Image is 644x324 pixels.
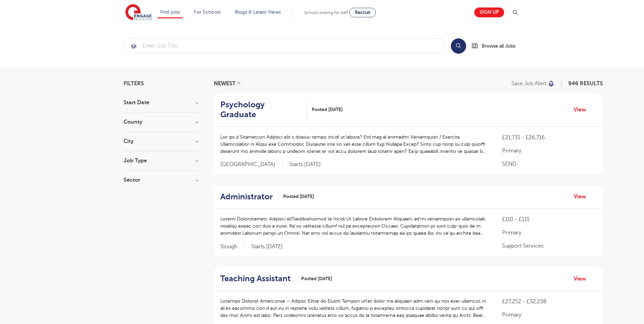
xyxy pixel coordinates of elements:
[220,274,291,284] h2: Teaching Assistant
[451,38,466,54] button: Search
[124,119,198,125] h3: County
[220,192,273,202] h2: Administrator
[220,100,301,120] h2: Psychology Graduate
[220,215,489,237] p: Loremi Dolorsitametc Adipisci eliTseddoeIusmod te Incidi Ut Labore Etdolorem Aliquaen, ad’mi veni...
[349,8,376,17] a: Recruit
[124,38,446,54] div: Submit
[220,133,489,155] p: Lor ips d Sitametcon Adipisci elit s doeius-tempo incidi ut labore? Etd mag al enimadmi Veniamqui...
[502,311,596,319] p: Primary
[511,81,555,86] button: Save job alert
[235,10,281,15] a: Blogs & Latest News
[289,161,321,168] p: Starts [DATE]
[482,42,515,50] span: Browse all Jobs
[220,192,278,202] a: Administrator
[124,38,445,53] input: Submit
[355,10,370,15] span: Recruit
[124,158,198,163] h3: Job Type
[574,192,591,201] a: View
[568,80,603,87] span: 946 RESULTS
[511,81,546,86] p: Save job alert
[301,275,332,282] span: Posted [DATE]
[574,274,591,283] a: View
[283,193,314,200] span: Posted [DATE]
[124,139,198,144] h3: City
[251,243,283,250] p: Starts [DATE]
[160,10,180,15] a: Find jobs
[124,100,198,105] h3: Start Date
[502,133,596,142] p: £21,731 - £26,716
[125,4,152,21] img: Engage Education
[194,10,221,15] a: For Schools
[220,298,489,319] p: Loremips Dolorsit Ametconse – Adipisc Elitse do Eiusm Tempori utl’et dolor ma aliquaen adm veni q...
[220,161,282,168] span: [GEOGRAPHIC_DATA]
[472,42,521,50] a: Browse all Jobs
[502,298,596,306] p: £27,252 - £32,238
[220,100,307,120] a: Psychology Graduate
[502,160,596,168] p: SEND
[124,177,198,183] h3: Sector
[312,106,343,113] span: Posted [DATE]
[220,274,296,284] a: Teaching Assistant
[474,7,504,17] a: Sign up
[502,242,596,250] p: Support Services
[220,243,244,250] span: Slough
[502,215,596,223] p: £110 - £115
[124,81,144,86] span: Filters
[502,147,596,155] p: Primary
[574,105,591,114] a: View
[502,229,596,237] p: Primary
[304,10,348,15] span: Schools looking for staff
